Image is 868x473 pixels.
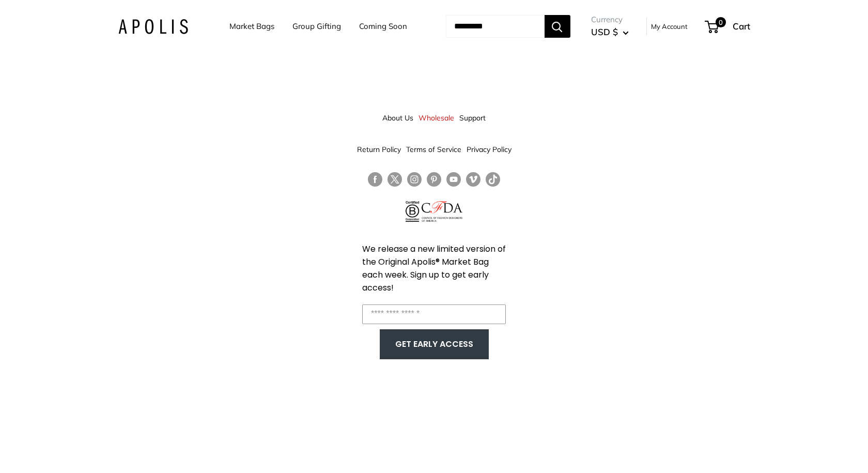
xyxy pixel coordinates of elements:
[419,109,454,127] a: Wholesale
[486,172,500,187] a: Follow us on Tumblr
[422,201,462,222] img: Council of Fashion Designers of America Member
[229,19,274,34] a: Market Bags
[382,109,413,127] a: About Us
[733,21,750,32] span: Cart
[591,12,629,27] span: Currency
[118,19,188,34] img: Apolis
[357,140,401,159] a: Return Policy
[459,109,486,127] a: Support
[706,18,750,35] a: 0 Cart
[715,17,725,27] span: 0
[545,15,570,38] button: Search
[591,26,618,37] span: USD $
[466,172,481,187] a: Follow us on Vimeo
[427,172,441,187] a: Follow us on Pinterest
[467,140,512,159] a: Privacy Policy
[388,172,402,191] a: Follow us on Twitter
[368,172,382,187] a: Follow us on Facebook
[362,304,506,324] input: Enter your email
[591,24,629,40] button: USD $
[362,243,506,294] span: We release a new limited version of the Original Apolis® Market Bag each week. Sign up to get ear...
[359,19,407,34] a: Coming Soon
[407,172,422,187] a: Follow us on Instagram
[446,15,545,38] input: Search...
[390,334,478,354] button: GET EARLY ACCESS
[292,19,341,34] a: Group Gifting
[406,140,461,159] a: Terms of Service
[446,172,461,187] a: Follow us on YouTube
[406,201,420,222] img: Certified B Corporation
[651,20,688,33] a: My Account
